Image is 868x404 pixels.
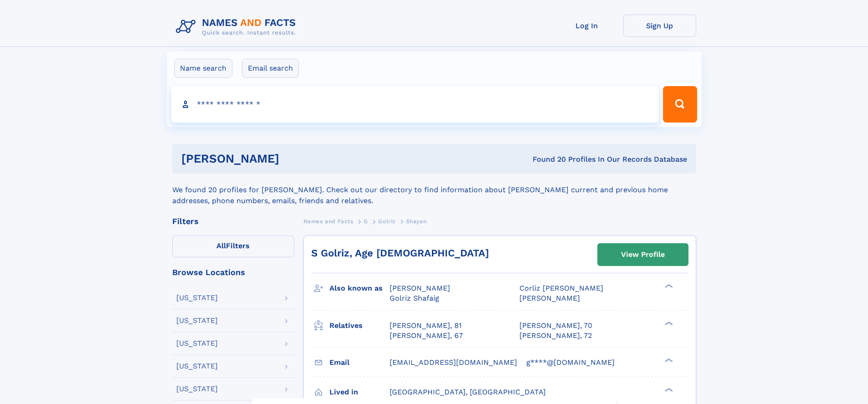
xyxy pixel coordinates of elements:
[390,321,462,331] a: [PERSON_NAME], 81
[176,363,218,370] div: [US_STATE]
[329,355,390,370] h3: Email
[378,218,395,225] span: Golriz
[598,244,688,266] a: View Profile
[176,294,218,302] div: [US_STATE]
[378,215,395,227] a: Golriz
[242,59,299,78] label: Email search
[550,15,623,37] a: Log In
[519,331,592,341] a: [PERSON_NAME], 72
[663,357,673,363] div: ❯
[390,388,546,396] span: [GEOGRAPHIC_DATA], [GEOGRAPHIC_DATA]
[406,154,687,164] div: Found 20 Profiles In Our Records Database
[329,384,390,400] h3: Lived in
[390,294,439,302] span: Golriz Shafaig
[519,284,603,292] span: Corliz [PERSON_NAME]
[364,218,368,225] span: G
[663,283,673,289] div: ❯
[390,284,450,292] span: [PERSON_NAME]
[364,215,368,227] a: G
[172,15,303,39] img: Logo Names and Facts
[172,217,294,225] div: Filters
[663,86,697,123] button: Search Button
[172,268,294,276] div: Browse Locations
[303,215,354,227] a: Names and Facts
[181,153,406,164] h1: [PERSON_NAME]
[311,247,489,259] a: S Golriz, Age [DEMOGRAPHIC_DATA]
[174,59,232,78] label: Name search
[216,241,226,250] span: All
[176,317,218,324] div: [US_STATE]
[329,281,390,296] h3: Also known as
[176,340,218,347] div: [US_STATE]
[390,331,463,341] a: [PERSON_NAME], 67
[172,235,294,257] label: Filters
[519,294,580,302] span: [PERSON_NAME]
[406,218,427,225] span: Shayan
[390,358,517,367] span: [EMAIL_ADDRESS][DOMAIN_NAME]
[172,174,696,206] div: We found 20 profiles for [PERSON_NAME]. Check out our directory to find information about [PERSON...
[176,385,218,393] div: [US_STATE]
[171,86,659,123] input: search input
[663,320,673,326] div: ❯
[623,15,696,37] a: Sign Up
[519,321,592,331] a: [PERSON_NAME], 70
[329,318,390,333] h3: Relatives
[621,244,665,265] div: View Profile
[663,387,673,393] div: ❯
